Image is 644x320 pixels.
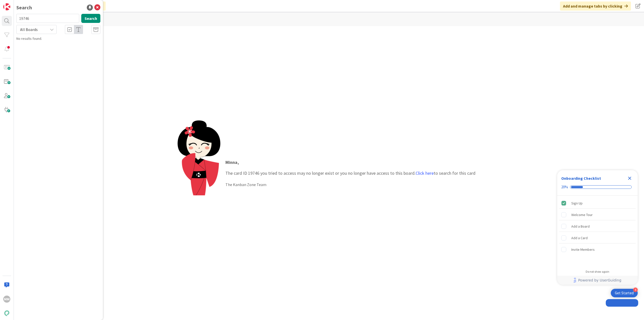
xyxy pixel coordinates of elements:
[3,3,10,10] img: Visit kanbanzone.com
[225,159,475,176] p: The card ID 19746 you tried to access may no longer exist or you no longer have access to this bo...
[16,4,32,11] div: Search
[611,289,638,297] div: Open Get Started checklist, remaining modules: 4
[557,170,638,285] div: Checklist Container
[560,276,635,285] a: Powered by UserGuiding
[557,196,638,266] div: Checklist items
[561,185,634,189] div: Checklist progress: 20%
[559,221,636,232] div: Add a Board is incomplete.
[561,175,601,181] div: Onboarding Checklist
[571,223,590,229] div: Add a Board
[615,291,634,296] div: Get Started
[81,14,100,23] button: Search
[560,2,631,11] div: Add and manage tabs by clicking
[559,232,636,243] div: Add a Card is incomplete.
[20,27,38,32] span: All Boards
[578,277,621,283] span: Powered by UserGuiding
[559,244,636,255] div: Invite Members is incomplete.
[3,310,10,317] img: avatar
[626,174,634,182] div: Close Checklist
[557,276,638,285] div: Footer
[571,235,588,241] div: Add a Card
[3,296,10,303] div: MM
[16,36,100,41] div: No results found.
[561,185,568,189] div: 20%
[559,209,636,220] div: Welcome Tour is incomplete.
[571,200,583,206] div: Sign Up
[225,159,239,165] strong: Minna ,
[16,14,79,23] input: Search for title...
[225,182,475,188] div: The Kanban Zone Team
[586,270,609,274] div: Do not show again
[633,288,638,292] div: 4
[559,198,636,209] div: Sign Up is complete.
[416,170,434,176] a: Click here
[571,212,593,218] div: Welcome Tour
[571,246,595,253] div: Invite Members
